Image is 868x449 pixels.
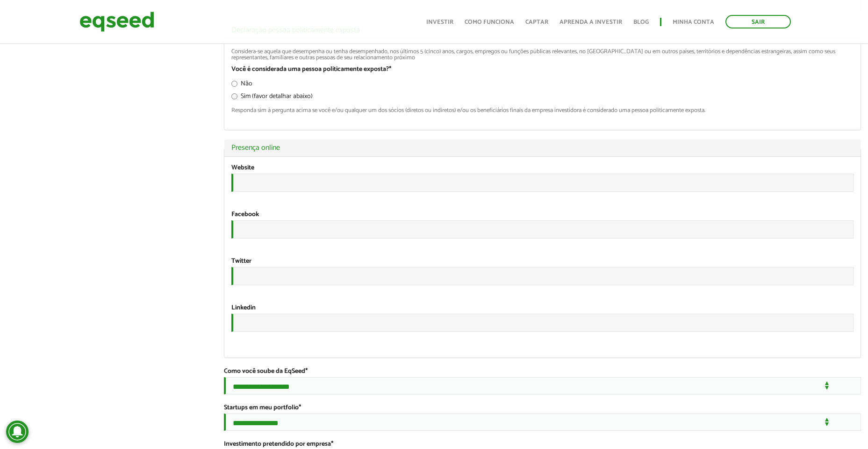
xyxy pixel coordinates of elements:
[224,405,301,411] label: Startups em meu portfolio
[231,93,313,103] label: Sim (favor detalhar abaixo)
[389,64,391,75] span: Este campo é obrigatório.
[560,19,622,25] a: Aprenda a investir
[231,107,854,113] div: Responda sim à pergunta acima se você e/ou qualquer um dos sócios (diretos ou indiretos) e/ou os ...
[299,402,301,413] span: Este campo é obrigatório.
[725,15,791,28] a: Sair
[231,81,237,87] input: Não
[231,258,251,265] label: Twitter
[305,366,308,377] span: Este campo é obrigatório.
[231,49,854,61] div: Considera-se aquela que desempenha ou tenha desempenhado, nos últimos 5 (cinco) anos, cargos, emp...
[231,66,391,73] label: Você é considerada uma pessoa politicamente exposta?
[231,93,237,99] input: Sim (favor detalhar abaixo)
[79,9,154,34] img: EqSeed
[426,19,453,25] a: Investir
[231,211,259,218] label: Facebook
[673,19,714,25] a: Minha conta
[231,165,254,171] label: Website
[231,81,252,90] label: Não
[525,19,548,25] a: Captar
[231,144,854,152] a: Presença online
[224,441,333,448] label: Investimento pretendido por empresa
[465,19,514,25] a: Como funciona
[224,368,308,375] label: Como você soube da EqSeed
[633,19,649,25] a: Blog
[231,305,256,311] label: Linkedin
